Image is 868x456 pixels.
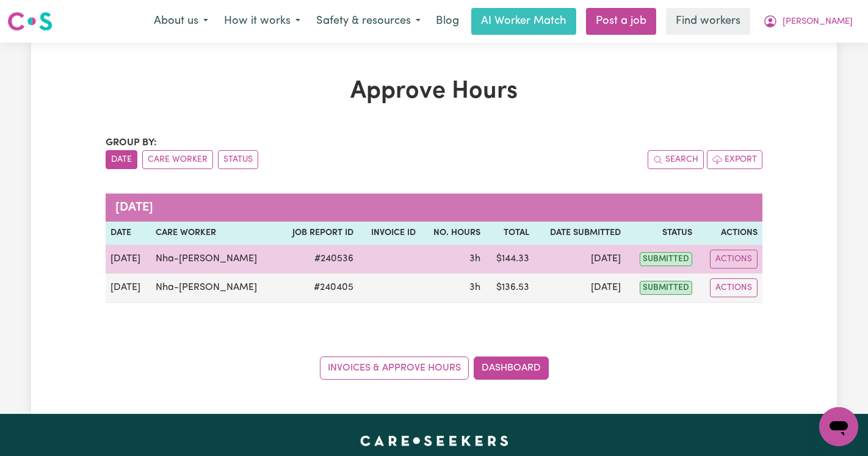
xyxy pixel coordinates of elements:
[106,77,762,106] h1: Approve Hours
[534,273,626,303] td: [DATE]
[358,222,421,245] th: Invoice ID
[106,245,151,273] td: [DATE]
[421,222,485,245] th: No. Hours
[106,222,151,245] th: Date
[586,8,656,35] a: Post a job
[648,150,704,169] button: Search
[308,9,429,34] button: Safety & resources
[360,436,508,446] a: Careseekers home page
[697,222,762,245] th: Actions
[640,252,692,266] span: submitted
[106,273,151,303] td: [DATE]
[469,283,480,292] span: 3 hours
[278,273,358,303] td: # 240405
[710,250,758,269] button: Actions
[278,222,358,245] th: Job Report ID
[534,245,626,273] td: [DATE]
[755,9,861,34] button: My Account
[106,194,762,222] caption: [DATE]
[106,138,157,148] span: Group by:
[151,245,278,273] td: Nha-[PERSON_NAME]
[7,7,52,35] a: Careseekers logo
[707,150,762,169] button: Export
[666,8,750,35] a: Find workers
[320,356,469,380] a: Invoices & Approve Hours
[216,9,308,34] button: How it works
[485,222,534,245] th: Total
[278,245,358,273] td: # 240536
[429,8,466,35] a: Blog
[710,278,758,297] button: Actions
[534,222,626,245] th: Date Submitted
[142,150,213,169] button: sort invoices by care worker
[485,245,534,273] td: $ 144.33
[626,222,696,245] th: Status
[783,15,853,29] span: [PERSON_NAME]
[146,9,216,34] button: About us
[151,222,278,245] th: Care worker
[485,273,534,303] td: $ 136.53
[469,254,480,264] span: 3 hours
[7,10,52,32] img: Careseekers logo
[471,8,576,35] a: AI Worker Match
[151,273,278,303] td: Nha-[PERSON_NAME]
[106,150,137,169] button: sort invoices by date
[218,150,258,169] button: sort invoices by paid status
[474,356,549,380] a: Dashboard
[819,407,858,446] iframe: Button to launch messaging window
[640,281,692,295] span: submitted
